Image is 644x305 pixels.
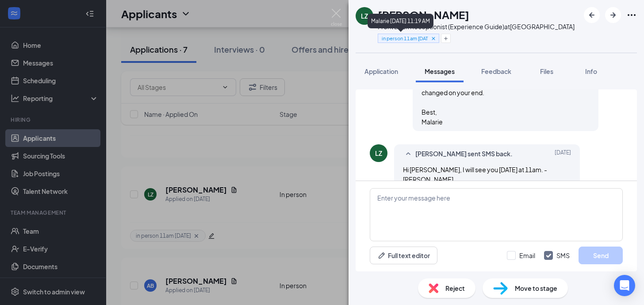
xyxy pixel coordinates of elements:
span: Application [364,67,398,75]
svg: Pen [377,251,386,260]
span: Messages [425,67,455,75]
span: Files [540,67,553,75]
span: [DATE] [555,149,571,159]
span: in person 11am [DATE] [382,35,428,42]
button: Send [579,247,623,264]
button: ArrowRight [605,7,621,23]
svg: Ellipses [626,10,637,20]
span: Reject [445,283,465,293]
span: Info [585,67,597,75]
button: Full text editorPen [370,247,437,264]
h1: [PERSON_NAME] [378,7,469,22]
span: Hi [PERSON_NAME], I will see you [DATE] at 11am. -[PERSON_NAME] [403,166,547,183]
span: Move to stage [515,283,557,293]
button: Plus [441,34,451,43]
div: LZ [361,12,368,20]
span: Feedback [481,67,511,75]
div: Malarie [DATE] 11:19 AM [368,14,433,28]
svg: Cross [430,35,437,42]
button: ArrowLeftNew [584,7,600,23]
svg: SmallChevronUp [403,149,414,159]
div: LZ [375,149,382,158]
svg: ArrowRight [608,10,618,20]
span: Hello again, [PERSON_NAME]. Just reaching out to confirm our 11am meeting [DATE] at The NOW [GEOG... [422,59,588,126]
svg: Plus [443,36,448,41]
div: Open Intercom Messenger [614,275,635,296]
div: Front Desk Receptionist (Experience Guide) at [GEOGRAPHIC_DATA] [378,22,575,31]
span: [PERSON_NAME] sent SMS back. [415,149,513,159]
svg: ArrowLeftNew [586,10,597,20]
